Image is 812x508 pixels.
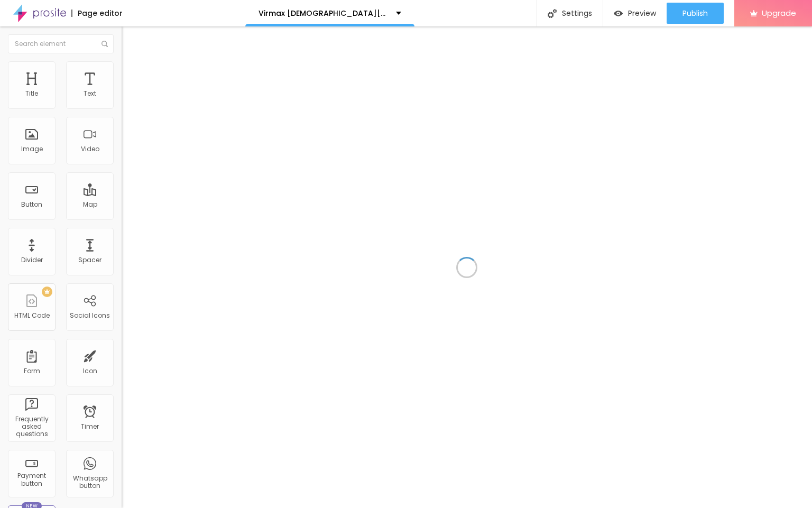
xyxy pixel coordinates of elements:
[83,201,97,208] div: Map
[81,145,99,153] div: Video
[682,9,708,17] span: Publish
[101,41,108,47] img: Icone
[69,475,110,490] div: Whatsapp button
[667,3,724,24] button: Publish
[70,312,110,319] div: Social Icons
[21,201,42,208] div: Button
[628,9,656,17] span: Preview
[8,34,114,53] input: Search element
[81,423,99,430] div: Timer
[762,8,796,17] span: Upgrade
[21,145,43,153] div: Image
[614,9,623,18] img: view-1.svg
[11,415,52,438] div: Frequently asked questions
[71,10,123,17] div: Page editor
[24,367,40,375] div: Form
[78,256,101,264] div: Spacer
[84,90,96,97] div: Text
[83,367,97,375] div: Icon
[25,90,38,97] div: Title
[14,312,50,319] div: HTML Code
[11,472,52,487] div: Payment button
[548,9,557,18] img: Icone
[21,256,43,264] div: Divider
[603,3,667,24] button: Preview
[259,10,388,17] p: Virmax [DEMOGRAPHIC_DATA][MEDICAL_DATA] [GEOGRAPHIC_DATA] [MEDICAL_DATA]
